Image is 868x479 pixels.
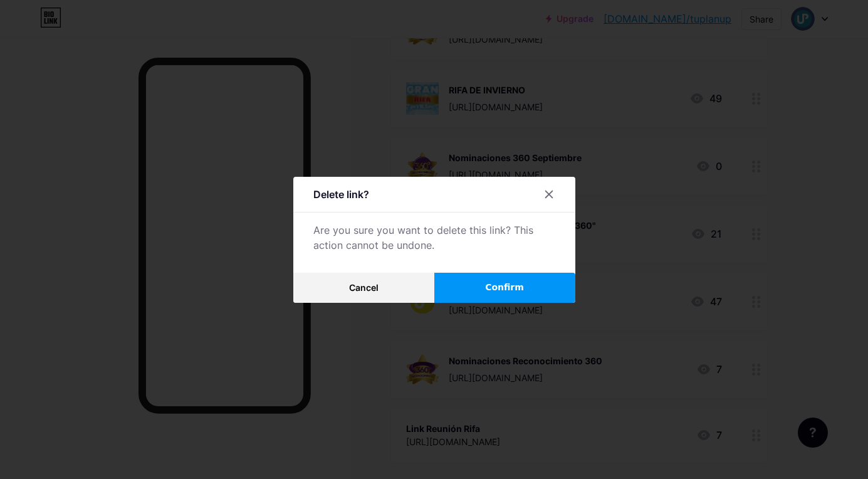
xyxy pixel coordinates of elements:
[313,187,369,202] div: Delete link?
[434,273,575,303] button: Confirm
[349,282,379,293] span: Cancel
[485,281,524,294] span: Confirm
[293,273,434,303] button: Cancel
[313,223,555,253] div: Are you sure you want to delete this link? This action cannot be undone.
